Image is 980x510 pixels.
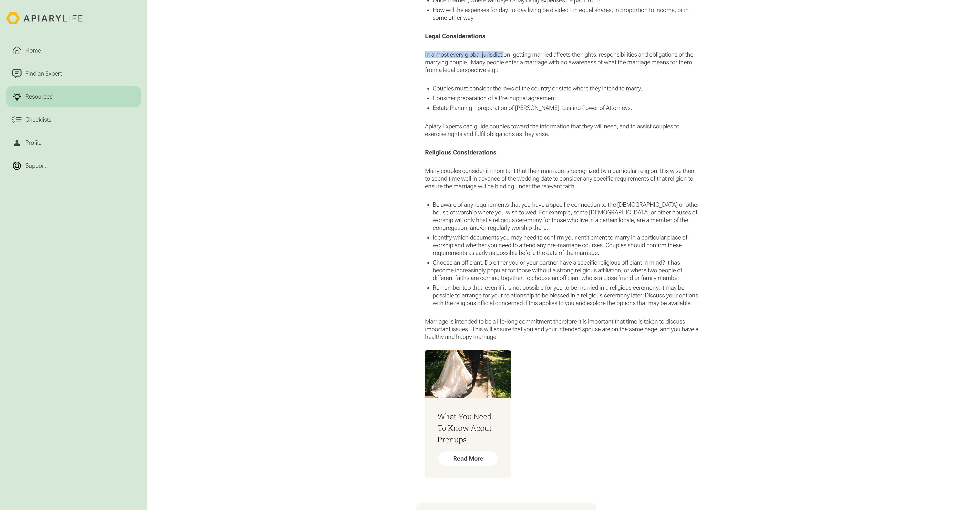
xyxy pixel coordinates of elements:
a: Home [6,40,141,61]
p: ​ [425,75,702,83]
li: Choose an officiant. Do either you or your partner have a specific religious officiant in mind? I... [433,259,702,282]
div: Home [24,46,43,55]
a: Resources [6,86,141,107]
p: Marriage is intended to be a life-long commitment therefore it is important that time is taken to... [425,318,702,341]
p: ​ [425,113,702,121]
p: ​ [425,158,702,165]
h3: What You Need To Know About Prenups [437,411,499,445]
a: Support [6,155,141,176]
strong: Legal Considerations [425,33,486,40]
li: How will the expenses for day-to-day living be divided - in equal shares, in proportion to income... [433,6,702,22]
div: Find an Expert [24,69,64,78]
p: ​ [425,192,702,199]
li: Couples must consider the laws of the country or state where they intend to marry. [433,85,702,92]
p: Apiary Experts can guide couples toward the information that they will need, and to assist couple... [425,122,702,138]
a: Profile [6,132,141,153]
div: Read More [438,451,498,466]
li: Be aware of any requirements that you have a specific connection to the [DEMOGRAPHIC_DATA] or oth... [433,201,702,232]
li: Remember too that, even if it is not possible for you to be married in a religious ceremony, it m... [433,284,702,307]
div: Checklists [24,115,53,124]
p: ​ [425,41,702,49]
p: Many couples consider it important that their marriage is recognized by a particular religion. It... [425,167,702,190]
div: Support [24,161,48,170]
a: What You Need To Know About PrenupsRead More [425,350,511,478]
a: Checklists [6,109,141,130]
li: Estate Planning – preparation of [PERSON_NAME], Lasting Power of Attorneys. [433,104,702,112]
li: Identify which documents you may need to confirm your entitlement to marry in a particular place ... [433,234,702,257]
div: Profile [24,138,43,147]
strong: Religious Considerations [425,149,497,156]
div: Resources [24,92,54,101]
a: Find an Expert [6,63,141,84]
p: In almost every global jurisdiction, getting married affects the rights, responsibilities and obl... [425,51,702,74]
li: Consider preparation of a Pre-nuptial agreement. [433,94,702,102]
p: ​ [425,139,702,147]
